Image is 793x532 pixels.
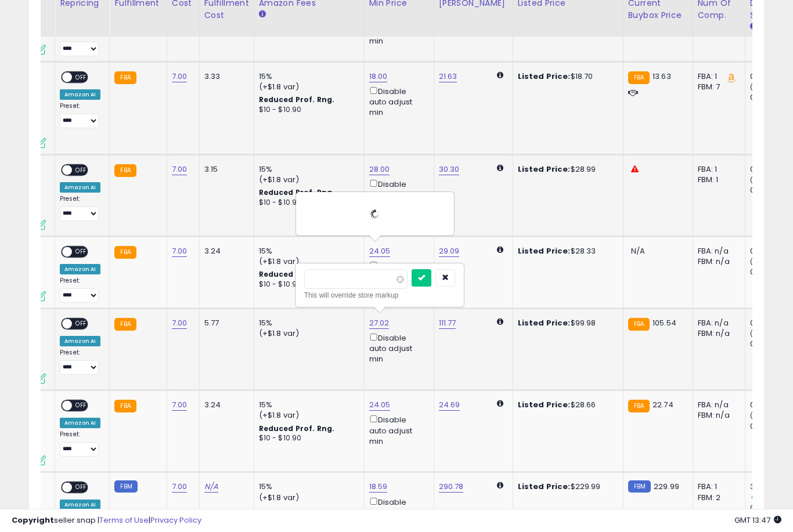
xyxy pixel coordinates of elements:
div: $99.98 [518,318,614,328]
a: N/A [204,481,218,493]
div: $28.99 [518,164,614,175]
b: Listed Price: [518,399,571,410]
a: 290.78 [439,481,464,493]
div: FBA: 1 [698,482,736,492]
a: 30.30 [439,164,460,175]
span: OFF [72,72,91,82]
a: 21.63 [439,71,457,82]
i: Calculated using Dynamic Max Price. [497,71,503,79]
div: 15% [259,246,355,256]
small: FBA [114,164,136,177]
a: 7.00 [172,71,188,82]
div: Disable auto adjust min [369,495,425,529]
div: $10 - $10.90 [259,280,355,289]
span: OFF [72,165,91,175]
b: Listed Price: [518,71,571,82]
a: 18.00 [369,71,388,82]
div: Amazon AI [60,264,100,274]
b: Listed Price: [518,481,571,492]
small: FBA [628,400,650,412]
span: 2025-09-8 13:47 GMT [734,515,781,526]
div: Preset: [60,430,100,457]
b: Reduced Prof. Rng. [259,269,335,279]
a: 24.05 [369,399,391,411]
div: Amazon AI [60,89,100,100]
div: 5.77 [204,318,245,328]
div: 15% [259,71,355,82]
div: (+$1.8 var) [259,493,355,503]
span: OFF [72,483,91,493]
a: 24.69 [439,399,460,411]
div: 15% [259,164,355,175]
div: 15% [259,482,355,492]
div: FBA: n/a [698,246,736,256]
div: FBA: 1 [698,164,736,175]
span: 13.63 [653,71,671,82]
div: Amazon AI [60,336,100,346]
div: (+$1.8 var) [259,175,355,185]
div: seller snap | | [12,515,201,526]
div: FBA: 1 [698,71,736,82]
span: 22.74 [653,399,673,410]
div: (+$1.8 var) [259,328,355,339]
div: $28.33 [518,246,614,256]
div: $10 - $10.90 [259,433,355,443]
div: Disable auto adjust min [369,413,425,447]
div: FBM: 1 [698,175,736,185]
small: FBA [628,318,650,331]
i: Calculated using Dynamic Max Price. [497,164,503,172]
div: 15% [259,400,355,410]
a: Privacy Policy [150,515,201,526]
div: Preset: [60,30,100,56]
a: 24.05 [369,245,391,257]
div: FBM: n/a [698,328,736,339]
div: FBA: n/a [698,318,736,328]
div: 3.15 [204,164,245,175]
a: 111.77 [439,317,456,329]
div: FBM: n/a [698,256,736,267]
small: (0%) [750,257,766,266]
div: (+$1.8 var) [259,82,355,92]
a: 18.59 [369,481,388,493]
span: OFF [72,319,91,328]
div: 3.33 [204,71,245,82]
span: OFF [72,401,91,411]
span: N/A [631,245,645,256]
a: 28.00 [369,164,390,175]
span: OFF [72,247,91,257]
a: Terms of Use [99,515,149,526]
div: Preset: [60,277,100,303]
div: Disable auto adjust min [369,331,425,365]
div: Amazon AI [60,182,100,193]
b: Reduced Prof. Rng. [259,95,335,104]
a: 7.00 [172,317,188,329]
small: (0%) [750,329,766,338]
div: This will override store markup [304,289,455,301]
div: (+$1.8 var) [259,256,355,267]
div: $229.99 [518,482,614,492]
span: 229.99 [654,481,679,492]
a: 29.09 [439,245,460,257]
a: 7.00 [172,399,188,411]
div: 3.24 [204,246,245,256]
div: Preset: [60,195,100,221]
div: Disable auto adjust min [369,178,425,211]
div: 15% [259,318,355,328]
small: (0%) [750,411,766,420]
div: (+$1.8 var) [259,410,355,421]
a: 7.00 [172,481,188,493]
div: $28.66 [518,400,614,410]
div: FBM: n/a [698,410,736,421]
small: (0%) [750,82,766,92]
a: 7.00 [172,164,188,175]
small: Days In Stock. [750,21,757,32]
div: $10 - $10.90 [259,198,355,208]
small: FBA [628,71,650,84]
div: Preset: [60,349,100,375]
div: FBA: n/a [698,400,736,410]
small: FBA [114,318,136,331]
b: Reduced Prof. Rng. [259,187,335,197]
div: 3.24 [204,400,245,410]
small: Amazon Fees. [259,9,266,20]
div: FBM: 2 [698,493,736,503]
